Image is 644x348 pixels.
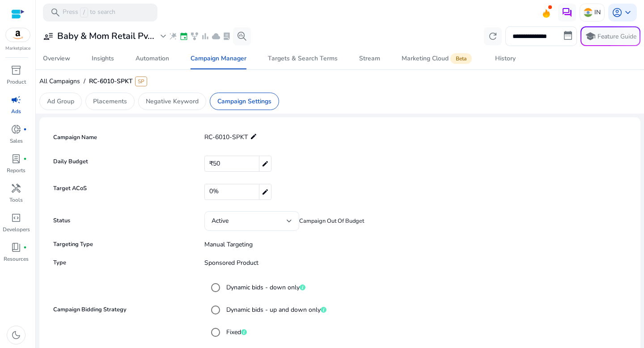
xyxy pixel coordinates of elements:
div: Stream [359,55,380,62]
mat-label: Status [51,216,195,225]
span: lab_profile [222,32,231,41]
label: Dynamic bids - down only [225,283,305,292]
div: Marketing Cloud [402,55,474,62]
span: / [80,8,88,17]
mat-icon: edit [259,156,271,171]
span: fiber_manual_record [23,127,27,131]
label: Fixed [225,327,247,337]
span: keyboard_arrow_down [623,7,633,18]
span: user_attributes [43,31,54,42]
img: in.svg [584,8,593,17]
span: Beta [450,53,472,64]
div: Campaign Out Of Budget [195,211,629,231]
p: Placements [93,97,127,106]
span: dark_mode [11,330,21,340]
button: schoolFeature Guide [580,26,640,46]
p: Feature Guide [597,32,636,41]
p: Ads [11,107,21,115]
p: Resources [4,255,29,263]
p: Press to search [63,8,115,17]
p: Sponsored Product [195,258,629,267]
span: ₹50 [209,157,220,171]
h3: Baby & Mom Retail Pv... [57,31,154,42]
mat-label: Campaign Name [51,133,195,142]
button: search_insights [233,27,251,45]
p: IN [594,4,601,20]
span: family_history [190,32,199,41]
span: expand_more [158,31,169,42]
span: inventory_2 [11,65,21,76]
img: amazon.svg [6,28,30,42]
p: Sales [10,137,23,145]
span: / [80,77,89,85]
p: Developers [3,225,30,233]
div: History [495,55,516,62]
span: search [50,7,61,18]
span: book_4 [11,242,21,253]
mat-icon: edit [259,184,271,199]
div: Overview [43,55,70,62]
p: Marketplace [5,45,30,52]
span: refresh [487,31,498,42]
p: Ad Group [47,97,74,106]
span: search_insights [237,31,247,42]
span: fiber_manual_record [23,157,27,161]
span: donut_small [11,124,21,135]
button: refresh [484,27,502,45]
span: campaign [11,94,21,105]
span: fiber_manual_record [23,246,27,249]
p: Tools [9,196,23,204]
span: bar_chart [201,32,210,41]
span: account_circle [612,7,623,18]
span: code_blocks [11,212,21,223]
div: Campaign Manager [191,55,246,62]
mat-icon: edit [250,131,257,142]
p: Manual Targeting [195,240,629,249]
div: Targets & Search Terms [268,55,338,62]
span: wand_stars [169,32,178,41]
p: Negative Keyword [146,97,199,106]
mat-label: Target ACoS [51,184,195,193]
p: Product [7,78,26,86]
span: All Campaigns [39,77,80,85]
span: Active [212,216,229,225]
p: Campaign Settings [217,97,271,106]
span: event [179,32,188,41]
div: Insights [92,55,114,62]
mat-label: Daily Budget [51,157,195,166]
label: Dynamic bids - up and down only [225,305,326,314]
span: lab_profile [11,153,21,164]
p: Reports [7,166,25,174]
mat-label: Campaign Bidding Strategy [51,306,195,314]
span: 0% [209,185,219,199]
div: Automation [136,55,169,62]
mat-label: Type [51,259,195,267]
span: school [585,31,596,42]
mat-label: Targeting Type [51,240,195,249]
span: cloud [212,32,220,41]
span: RC-6010-SPKT [204,133,248,141]
span: handyman [11,183,21,194]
